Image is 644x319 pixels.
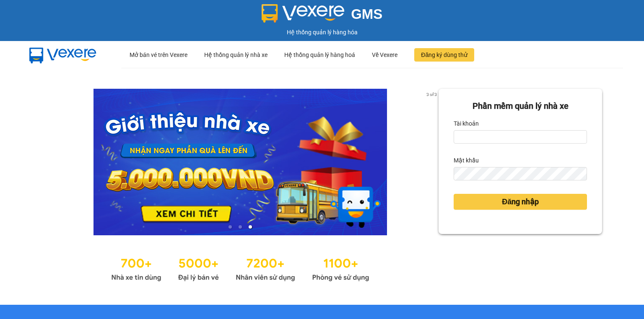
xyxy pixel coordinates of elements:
div: Hệ thống quản lý hàng hoá [284,41,355,68]
img: Statistics.png [111,252,369,284]
span: Đăng nhập [502,196,539,208]
div: Về Vexere [372,41,397,68]
div: Hệ thống quản lý hàng hóa [2,28,642,37]
span: Đăng ký dùng thử [421,50,467,59]
span: GMS [351,6,382,22]
li: slide item 2 [239,225,242,229]
label: Mật khẩu [454,154,479,167]
p: 3 of 3 [424,89,439,100]
img: logo 2 [262,4,345,23]
input: Mật khẩu [454,167,587,180]
input: Tài khoản [454,130,587,144]
div: Phần mềm quản lý nhà xe [454,100,587,113]
div: Mở bán vé trên Vexere [130,41,187,68]
li: slide item 3 [249,225,252,229]
img: mbUUG5Q.png [21,41,105,69]
button: previous slide / item [42,89,54,235]
li: slide item 1 [229,225,232,229]
button: next slide / item [427,89,439,235]
button: Đăng ký dùng thử [414,48,474,62]
a: GMS [262,13,383,19]
button: Đăng nhập [454,194,587,210]
label: Tài khoản [454,117,479,130]
div: Hệ thống quản lý nhà xe [204,41,267,68]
